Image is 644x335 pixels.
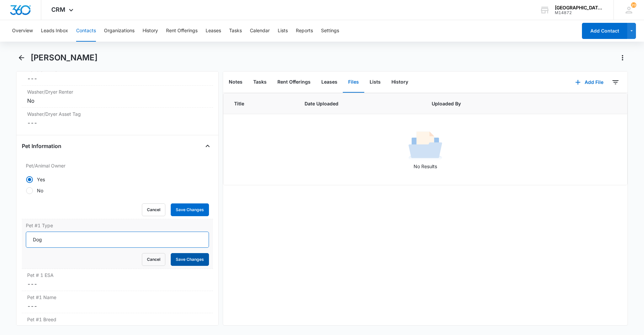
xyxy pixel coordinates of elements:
[22,269,213,291] div: Pet # 1 ESA---
[278,20,288,42] button: Lists
[22,291,213,313] div: Pet #1 Name---
[142,253,165,266] button: Cancel
[343,72,364,93] button: Files
[27,280,208,288] dd: ---
[26,222,209,229] label: Pet #1 Type
[26,162,209,169] label: Pet/Animal Owner
[631,2,636,8] span: 20
[166,20,198,42] button: Rent Offerings
[248,72,272,93] button: Tasks
[272,72,316,93] button: Rent Offerings
[76,20,96,42] button: Contacts
[26,232,209,248] input: Pet #1 Type
[27,294,208,301] label: Pet #1 Name
[409,129,442,163] img: No Results
[234,100,288,107] span: Title
[250,20,270,42] button: Calendar
[229,20,242,42] button: Tasks
[569,74,610,90] button: Add File
[104,20,135,42] button: Organizations
[27,119,208,127] dd: ---
[27,88,208,95] label: Washer/Dryer Renter
[27,110,208,117] label: Washer/Dryer Asset Tag
[617,52,628,63] button: Actions
[171,253,209,266] button: Save Changes
[224,163,627,170] p: No Results
[206,20,221,42] button: Leases
[432,100,531,107] span: Uploaded By
[296,20,313,42] button: Reports
[51,6,65,13] span: CRM
[12,20,33,42] button: Overview
[41,20,68,42] button: Leads Inbox
[364,72,386,93] button: Lists
[610,77,621,88] button: Filters
[27,97,208,105] div: No
[171,203,209,216] button: Save Changes
[321,20,339,42] button: Settings
[555,5,604,10] div: account name
[305,100,415,107] span: Date Uploaded
[582,23,627,39] button: Add Contact
[27,272,208,279] label: Pet # 1 ESA
[31,53,98,63] h1: [PERSON_NAME]
[27,324,208,332] dd: ---
[143,20,158,42] button: History
[223,72,248,93] button: Notes
[27,316,208,323] label: Pet #1 Breed
[22,108,213,130] div: Washer/Dryer Asset Tag---
[37,187,43,194] div: No
[202,141,213,151] button: Close
[631,2,636,8] div: notifications count
[142,203,165,216] button: Cancel
[555,10,604,15] div: account id
[22,63,213,86] div: Vehicle #2 Permit # 2---
[316,72,343,93] button: Leases
[22,142,61,150] h4: Pet Information
[27,75,208,83] dd: ---
[27,302,208,310] dd: ---
[16,52,26,63] button: Back
[37,176,45,183] div: Yes
[386,72,414,93] button: History
[22,86,213,108] div: Washer/Dryer RenterNo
